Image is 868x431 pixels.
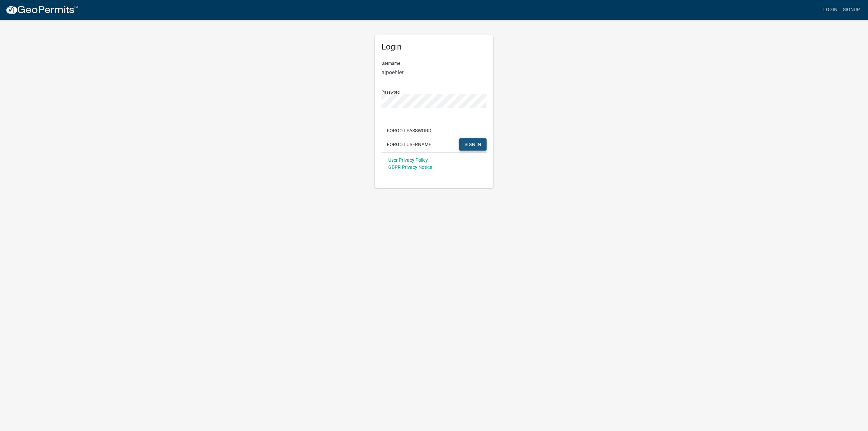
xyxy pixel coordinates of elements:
button: Forgot Password [381,124,437,137]
span: SIGN IN [465,141,481,147]
a: User Privacy Policy [388,157,428,163]
button: SIGN IN [459,138,487,151]
button: Forgot Username [381,138,437,151]
h5: Login [381,42,487,52]
a: Signup [840,3,863,16]
a: GDPR Privacy Notice [388,164,432,170]
a: Login [821,3,840,16]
